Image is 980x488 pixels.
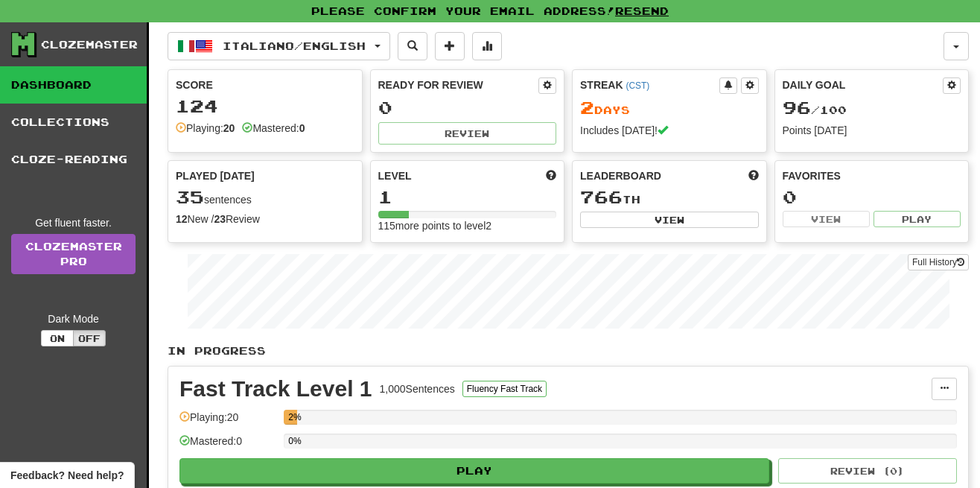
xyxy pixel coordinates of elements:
[242,121,305,136] div: Mastered:
[176,168,255,183] span: Played [DATE]
[179,410,276,434] div: Playing: 20
[783,123,961,138] div: Points [DATE]
[41,330,74,346] button: On
[783,77,944,94] div: Daily Goal
[168,32,390,60] button: Italiano/English
[176,212,354,226] div: New / Review
[223,122,235,134] strong: 20
[908,254,969,270] button: Full History
[580,212,759,228] button: View
[223,39,366,52] span: Italiano / English
[783,104,847,116] span: / 100
[299,122,305,134] strong: 0
[176,97,354,115] div: 124
[778,458,957,484] button: Review (0)
[378,98,557,117] div: 0
[10,468,124,483] span: Open feedback widget
[626,80,649,91] a: (CST)
[378,218,557,233] div: 115 more points to level 2
[783,211,870,227] button: View
[176,188,354,207] div: sentences
[783,168,961,183] div: Favorites
[435,32,465,60] button: Add sentence to collection
[179,434,276,458] div: Mastered: 0
[179,458,769,484] button: Play
[176,213,188,225] strong: 12
[168,343,969,358] p: In Progress
[11,234,136,274] a: ClozemasterPro
[73,330,106,346] button: Off
[580,98,759,118] div: Day s
[580,186,623,207] span: 766
[378,168,412,183] span: Level
[214,213,226,225] strong: 23
[580,168,661,183] span: Leaderboard
[176,77,354,92] div: Score
[398,32,427,60] button: Search sentences
[378,188,557,206] div: 1
[179,378,372,400] div: Fast Track Level 1
[615,4,669,17] a: Resend
[176,121,235,136] div: Playing:
[546,168,556,183] span: Score more points to level up
[380,381,455,396] div: 1,000 Sentences
[462,381,547,397] button: Fluency Fast Track
[580,123,759,138] div: Includes [DATE]!
[783,188,961,206] div: 0
[378,77,539,92] div: Ready for Review
[580,77,719,92] div: Streak
[288,410,297,425] div: 2%
[580,188,759,207] div: th
[11,215,136,230] div: Get fluent faster.
[176,186,204,207] span: 35
[378,122,557,145] button: Review
[11,311,136,326] div: Dark Mode
[874,211,961,227] button: Play
[580,97,594,118] span: 2
[472,32,502,60] button: More stats
[783,97,811,118] span: 96
[41,37,138,52] div: Clozemaster
[748,168,759,183] span: This week in points, UTC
